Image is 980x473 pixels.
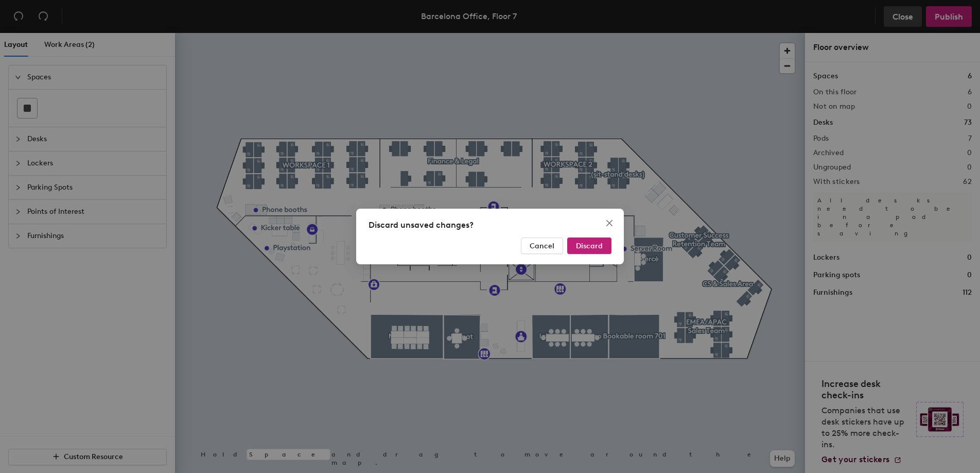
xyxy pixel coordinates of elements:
[576,242,603,250] span: Discard
[601,219,618,227] span: Close
[605,219,614,227] span: close
[530,242,554,250] span: Cancel
[567,238,611,254] button: Discard
[521,238,563,254] button: Cancel
[601,215,618,231] button: Close
[369,219,611,231] div: Discard unsaved changes?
